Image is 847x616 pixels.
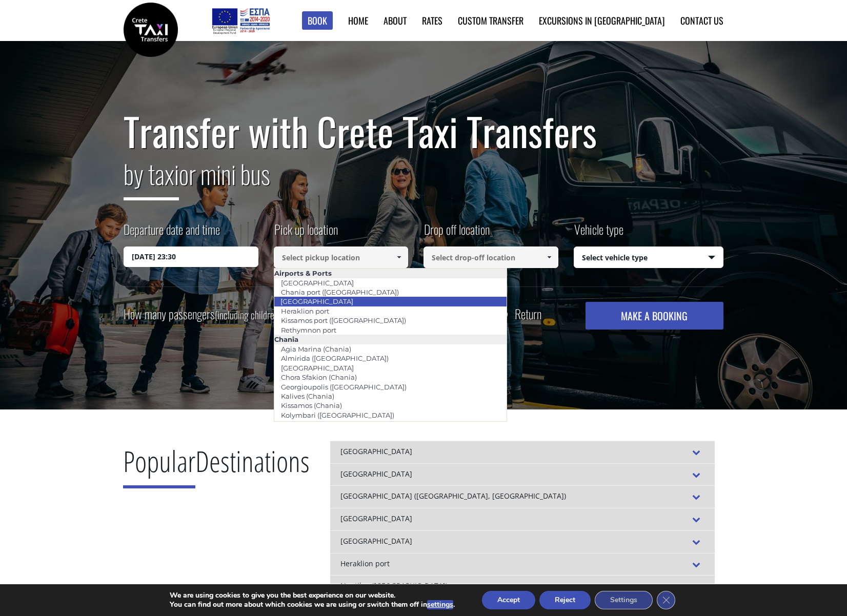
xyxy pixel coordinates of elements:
[274,370,364,384] a: Chora Sfakion (Chania)
[423,247,558,268] input: Select drop-off location
[330,575,715,598] div: Nautilux ([GEOGRAPHIC_DATA])
[123,441,195,488] span: Popular
[274,351,395,365] a: Almirida ([GEOGRAPHIC_DATA])
[274,285,406,299] a: Chania port ([GEOGRAPHIC_DATA])
[574,220,623,247] label: Vehicle type
[274,342,358,356] a: Agia Marina (Chania)
[574,247,723,269] span: Select vehicle type
[124,23,178,34] a: Crete Taxi Transfers | Safe Taxi Transfer Services from to Heraklion Airport, Chania Airport, Ret...
[124,153,723,208] h2: or mini bus
[515,307,541,320] label: Return
[274,276,360,290] a: [GEOGRAPHIC_DATA]
[330,463,715,486] div: [GEOGRAPHIC_DATA]
[680,14,723,27] a: Contact us
[274,220,338,247] label: Pick up location
[274,389,341,403] a: Kalives (Chania)
[330,553,715,576] div: Heraklion port
[124,3,178,57] img: Crete Taxi Transfers | Safe Taxi Transfer Services from to Heraklion Airport, Chania Airport, Ret...
[302,11,333,30] a: Book
[215,307,281,322] small: (including children)
[384,14,407,27] a: About
[458,14,523,27] a: Custom Transfer
[540,247,557,268] a: Show All Items
[274,408,401,422] a: Kolymbari ([GEOGRAPHIC_DATA])
[330,441,715,463] div: [GEOGRAPHIC_DATA]
[595,591,653,609] button: Settings
[586,302,723,330] button: MAKE A BOOKING
[170,600,455,609] p: You can find out more about which cookies we are using or switch them off in .
[422,14,442,27] a: Rates
[124,154,179,200] span: by taxi
[274,269,507,278] li: Airports & Ports
[274,313,413,327] a: Kissamos port ([GEOGRAPHIC_DATA])
[274,323,343,337] a: Rethymnon port
[274,335,507,344] li: Chania
[427,600,453,609] button: settings
[330,508,715,530] div: [GEOGRAPHIC_DATA]
[124,302,287,327] label: How many passengers ?
[274,398,349,413] a: Kissamos (Chania)
[539,591,591,609] button: Reject
[274,304,336,318] a: Heraklion port
[124,220,220,247] label: Departure date and time
[124,110,723,153] h1: Transfer with Crete Taxi Transfers
[274,361,360,375] a: [GEOGRAPHIC_DATA]
[482,591,535,609] button: Accept
[657,591,675,609] button: Close GDPR Cookie Banner
[274,294,360,309] a: [GEOGRAPHIC_DATA]
[391,247,408,268] a: Show All Items
[348,14,368,27] a: Home
[274,380,413,394] a: Georgioupolis ([GEOGRAPHIC_DATA])
[330,530,715,553] div: [GEOGRAPHIC_DATA]
[330,485,715,508] div: [GEOGRAPHIC_DATA] ([GEOGRAPHIC_DATA], [GEOGRAPHIC_DATA])
[539,14,665,27] a: Excursions in [GEOGRAPHIC_DATA]
[210,5,271,36] img: e-bannersEUERDF180X90.jpg
[274,247,409,268] input: Select pickup location
[423,220,490,247] label: Drop off location
[123,441,310,496] h2: Destinations
[170,591,455,600] p: We are using cookies to give you the best experience on our website.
